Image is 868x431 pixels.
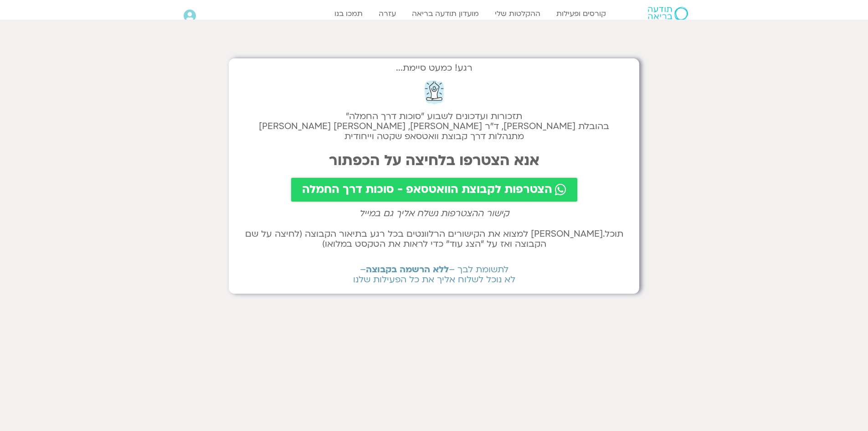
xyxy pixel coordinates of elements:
a: קורסים ופעילות [552,5,611,22]
h2: תוכל.[PERSON_NAME] למצוא את הקישורים הרלוונטים בכל רגע בתיאור הקבוצה (לחיצה על שם הקבוצה ואז על ״... [238,229,630,249]
h2: אנא הצטרפו בלחיצה על הכפתור [238,152,630,169]
a: תמכו בנו [330,5,367,22]
a: ההקלטות שלי [490,5,545,22]
b: ללא הרשמה בקבוצה [366,264,449,275]
a: מועדון תודעה בריאה [407,5,483,22]
span: הצטרפות לקבוצת הוואטסאפ - סוכות דרך החמלה [302,183,552,196]
h2: רגע! כמעט סיימת... [238,68,630,68]
h2: תזכורות ועדכונים לשבוע "סוכות דרך החמלה" בהובלת [PERSON_NAME], ד״ר [PERSON_NAME], [PERSON_NAME] [... [238,111,630,141]
a: הצטרפות לקבוצת הוואטסאפ - סוכות דרך החמלה [291,178,577,202]
h2: קישור ההצטרפות נשלח אליך גם במייל [238,208,630,218]
img: תודעה בריאה [648,7,688,21]
a: עזרה [374,5,401,22]
h2: לתשומת לבך – – לא נוכל לשלוח אליך את כל הפעילות שלנו [238,265,630,285]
